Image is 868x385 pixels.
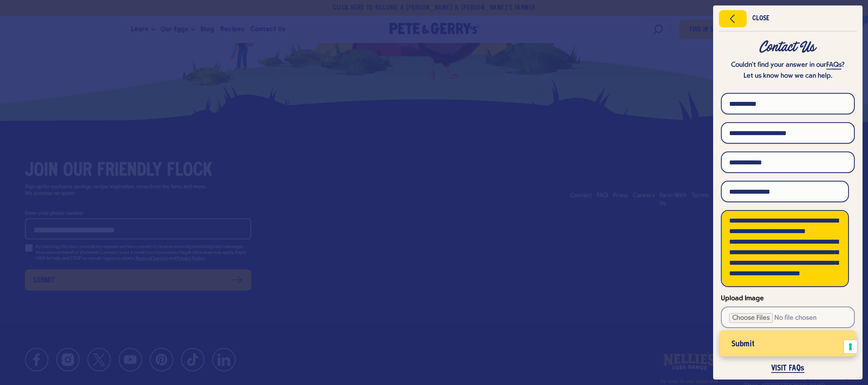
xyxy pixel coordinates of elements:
[719,10,747,27] button: Close menu
[721,60,855,71] p: Couldn’t find your answer in our ?
[844,340,857,353] button: Your consent preferences for tracking technologies
[771,365,804,373] a: VISIT FAQs
[752,16,769,21] div: Close
[826,61,841,70] a: FAQs
[721,71,855,82] p: Let us know how we can help.
[721,40,855,54] div: Contact Us
[720,330,856,356] button: Submit
[721,295,764,302] span: Upload Image
[731,341,754,347] span: Submit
